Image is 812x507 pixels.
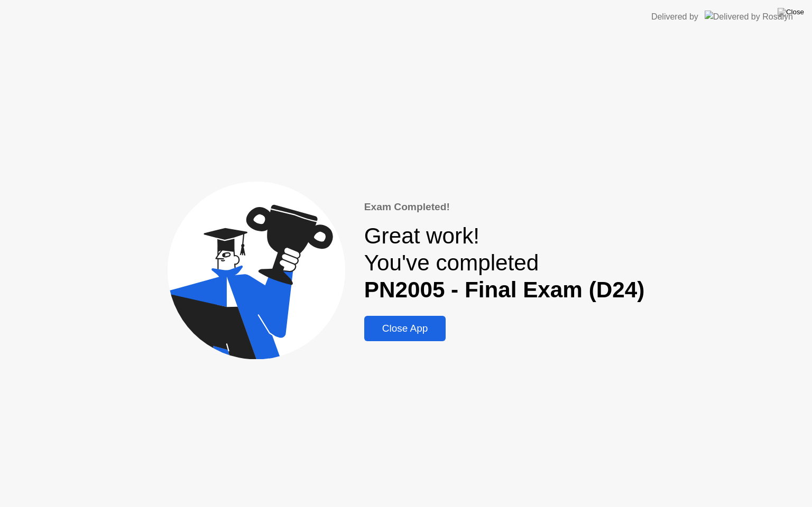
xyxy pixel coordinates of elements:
div: Close App [367,323,443,334]
img: Close [778,8,804,16]
button: Close App [364,316,446,341]
b: PN2005 - Final Exam (D24) [364,277,645,302]
div: Great work! You've completed [364,223,645,303]
div: Exam Completed! [364,200,645,215]
div: Delivered by [651,11,698,23]
img: Delivered by Rosalyn [705,11,793,23]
